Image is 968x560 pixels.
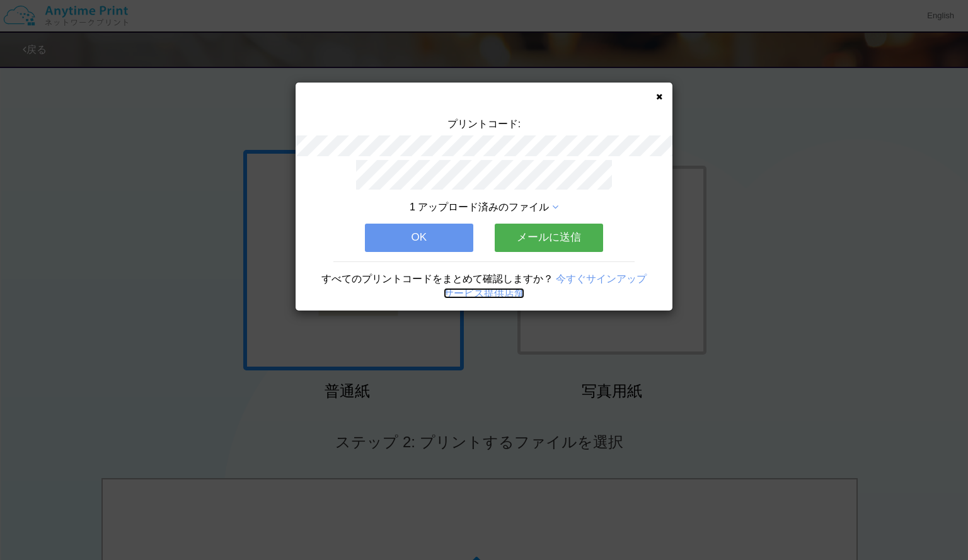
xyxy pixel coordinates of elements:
[495,224,603,251] button: メールに送信
[556,273,647,284] a: 今すぐサインアップ
[447,118,521,129] span: プリントコード:
[410,202,549,212] span: 1 アップロード済みのファイル
[321,273,553,284] span: すべてのプリントコードをまとめて確認しますか？
[365,224,473,251] button: OK
[444,288,524,299] a: サービス提供店舗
